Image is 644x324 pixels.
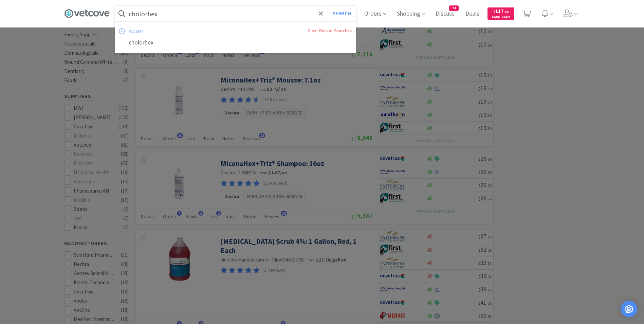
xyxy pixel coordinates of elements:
[621,301,637,317] div: Open Intercom Messenger
[115,6,356,21] input: Search by item, sku, manufacturer, ingredient, size...
[494,10,495,14] span: $
[129,26,226,36] div: recent
[433,11,457,17] a: Discuss24
[463,11,482,17] a: Deals
[494,8,509,14] span: 117
[449,6,458,11] span: 24
[487,4,514,23] a: $117.00Cash Back
[503,10,509,14] span: . 00
[308,28,352,34] a: Clear Recent Searches
[115,36,356,49] div: cholorhex
[328,6,356,21] button: Search
[492,15,510,20] span: Cash Back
